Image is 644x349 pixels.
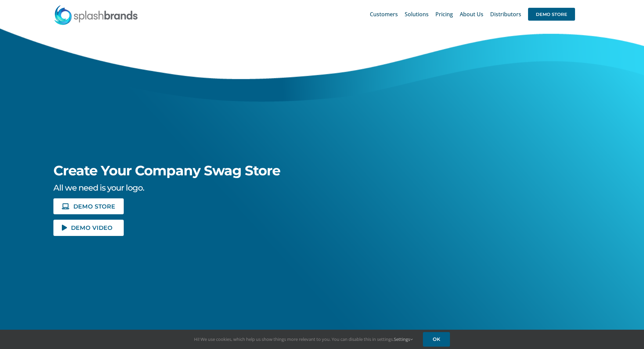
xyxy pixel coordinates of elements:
[435,12,453,17] span: Pricing
[490,12,521,17] span: Distributors
[435,3,453,25] a: Pricing
[370,3,398,25] a: Customers
[73,203,115,209] span: DEMO STORE
[423,332,450,347] a: OK
[394,336,413,342] a: Settings
[71,225,113,231] span: DEMO VIDEO
[405,12,429,17] span: Solutions
[53,183,144,193] span: All we need is your logo.
[370,3,575,25] nav: Main Menu
[53,198,124,214] a: DEMO STORE
[528,8,575,21] span: DEMO STORE
[370,12,398,17] span: Customers
[194,336,413,342] span: Hi! We use cookies, which help us show things more relevant to you. You can disable this in setti...
[528,3,575,25] a: DEMO STORE
[460,12,483,17] span: About Us
[54,5,138,25] img: SplashBrands.com Logo
[53,162,280,179] span: Create Your Company Swag Store
[490,3,521,25] a: Distributors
